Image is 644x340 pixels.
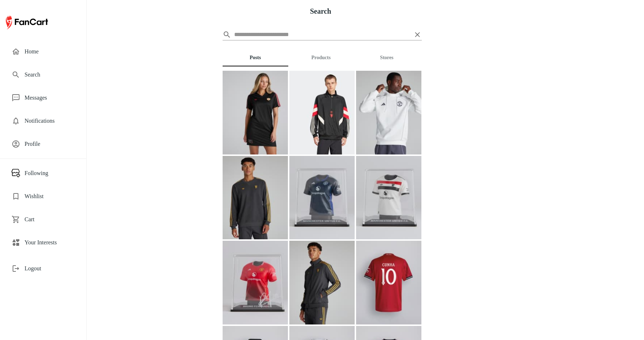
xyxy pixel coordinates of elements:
[25,93,75,102] span: Messages
[354,49,420,66] button: Stores
[6,165,80,182] div: Following
[356,71,421,154] img: post image
[25,264,75,273] span: Logout
[289,71,355,154] img: post image
[6,66,80,83] div: Search
[6,14,48,31] img: FanCart logo
[6,135,80,153] div: Profile
[6,188,80,205] div: Wishlist
[223,71,288,154] img: post image
[25,238,75,247] span: Your Interests
[356,241,421,324] img: post image
[288,49,354,66] button: Products
[289,241,355,324] img: post image
[25,192,75,201] span: Wishlist
[223,156,288,240] img: post image
[223,241,288,324] img: post image
[6,43,80,60] div: Home
[223,49,288,66] button: Posts
[25,47,75,56] span: Home
[25,169,75,178] span: Following
[25,70,75,79] span: Search
[6,211,80,228] div: Cart
[6,112,80,130] div: Notifications
[6,234,80,251] div: Your Interests
[25,140,75,148] span: Profile
[25,215,75,224] span: Cart
[228,7,413,16] h3: Search
[6,260,80,277] div: Logout
[25,117,75,125] span: Notifications
[289,156,355,240] img: post image
[6,89,80,106] div: Messages
[356,156,421,240] img: post image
